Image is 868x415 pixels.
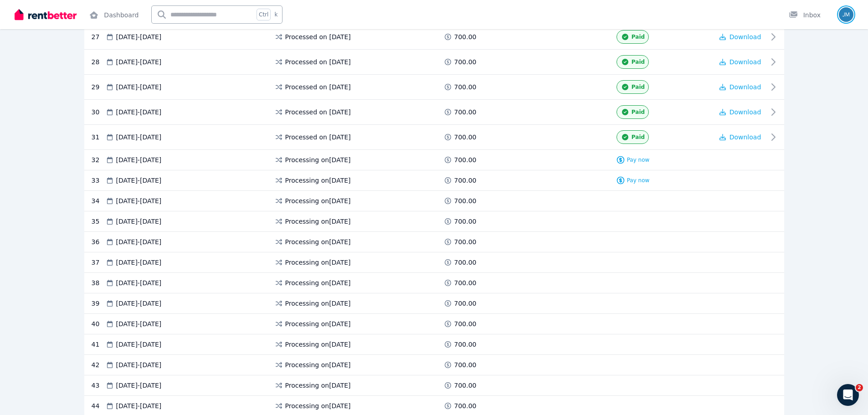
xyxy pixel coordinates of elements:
[285,133,351,142] span: Processed on [DATE]
[285,278,351,287] span: Processing on [DATE]
[719,133,761,142] button: Download
[116,32,162,41] span: [DATE] - [DATE]
[454,360,477,369] span: 700.00
[92,278,105,287] div: 38
[454,217,477,226] span: 700.00
[454,237,477,246] span: 700.00
[719,32,761,41] button: Download
[729,133,761,141] span: Download
[92,319,105,328] div: 40
[285,176,351,185] span: Processing on [DATE]
[856,384,863,391] span: 2
[92,237,105,246] div: 36
[92,105,105,119] div: 30
[116,278,162,287] span: [DATE] - [DATE]
[789,10,821,20] div: Inbox
[454,133,477,142] span: 700.00
[116,401,162,410] span: [DATE] - [DATE]
[274,11,277,18] span: k
[285,82,351,92] span: Processed on [DATE]
[92,176,105,185] div: 33
[116,108,162,117] span: [DATE] - [DATE]
[92,55,105,69] div: 28
[116,340,162,349] span: [DATE] - [DATE]
[719,57,761,67] button: Download
[92,196,105,205] div: 34
[92,217,105,226] div: 35
[285,108,351,117] span: Processed on [DATE]
[285,32,351,41] span: Processed on [DATE]
[839,7,853,22] img: Jane Etherington
[92,360,105,369] div: 42
[116,381,162,390] span: [DATE] - [DATE]
[632,83,645,91] span: Paid
[285,258,351,267] span: Processing on [DATE]
[627,156,650,164] span: Pay now
[729,108,761,116] span: Download
[454,196,477,205] span: 700.00
[454,82,477,92] span: 700.00
[632,133,645,141] span: Paid
[454,401,477,410] span: 700.00
[454,176,477,185] span: 700.00
[285,196,351,205] span: Processing on [DATE]
[285,401,351,410] span: Processing on [DATE]
[116,217,162,226] span: [DATE] - [DATE]
[837,384,859,406] iframe: Intercom live chat
[454,155,477,164] span: 700.00
[92,381,105,390] div: 43
[257,9,271,20] span: Ctrl
[729,33,761,41] span: Download
[116,237,162,246] span: [DATE] - [DATE]
[92,258,105,267] div: 37
[632,108,645,116] span: Paid
[92,340,105,349] div: 41
[116,176,162,185] span: [DATE] - [DATE]
[454,319,477,328] span: 700.00
[729,58,761,66] span: Download
[92,155,105,164] div: 32
[632,33,645,41] span: Paid
[285,237,351,246] span: Processing on [DATE]
[92,130,105,144] div: 31
[454,278,477,287] span: 700.00
[116,82,162,92] span: [DATE] - [DATE]
[92,30,105,44] div: 27
[454,258,477,267] span: 700.00
[454,57,477,67] span: 700.00
[92,80,105,94] div: 29
[285,299,351,308] span: Processing on [DATE]
[719,82,761,92] button: Download
[627,177,650,184] span: Pay now
[116,57,162,67] span: [DATE] - [DATE]
[116,155,162,164] span: [DATE] - [DATE]
[454,108,477,117] span: 700.00
[454,340,477,349] span: 700.00
[285,217,351,226] span: Processing on [DATE]
[454,32,477,41] span: 700.00
[116,360,162,369] span: [DATE] - [DATE]
[116,258,162,267] span: [DATE] - [DATE]
[454,299,477,308] span: 700.00
[116,196,162,205] span: [DATE] - [DATE]
[285,57,351,67] span: Processed on [DATE]
[285,381,351,390] span: Processing on [DATE]
[92,401,105,410] div: 44
[285,319,351,328] span: Processing on [DATE]
[729,83,761,91] span: Download
[454,381,477,390] span: 700.00
[116,319,162,328] span: [DATE] - [DATE]
[285,155,351,164] span: Processing on [DATE]
[632,58,645,66] span: Paid
[285,340,351,349] span: Processing on [DATE]
[285,360,351,369] span: Processing on [DATE]
[15,8,77,21] img: RentBetter
[116,299,162,308] span: [DATE] - [DATE]
[719,108,761,117] button: Download
[116,133,162,142] span: [DATE] - [DATE]
[92,299,105,308] div: 39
